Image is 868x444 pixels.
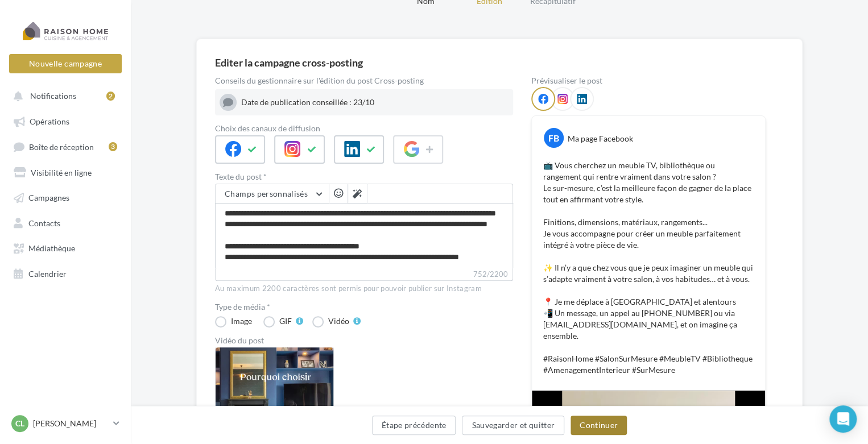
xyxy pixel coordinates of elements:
span: Calendrier [28,268,67,278]
span: Médiathèque [28,243,75,253]
a: Boîte de réception3 [7,136,124,157]
button: Étape précédente [372,416,456,435]
p: [PERSON_NAME] [33,418,109,429]
span: Visibilité en ligne [31,167,92,177]
div: Date de publication conseillée : 23/10 [241,97,509,108]
span: Contacts [28,218,60,227]
button: Notifications 2 [7,85,119,106]
div: GIF [279,317,292,325]
a: Contacts [7,212,124,233]
a: Campagnes [7,186,124,207]
div: Vidéo du post [215,337,513,345]
div: Editer la campagne cross-posting [215,57,363,68]
div: Vidéo [328,317,349,325]
a: Calendrier [7,263,124,283]
span: Champs personnalisés [225,189,308,198]
div: Ma page Facebook [568,133,633,144]
a: Visibilité en ligne [7,161,124,182]
div: Conseils du gestionnaire sur l'édition du post Cross-posting [215,77,513,85]
label: Type de média * [215,303,513,311]
button: Nouvelle campagne [9,54,122,73]
button: Continuer [571,416,627,435]
p: 📺 Vous cherchez un meuble TV, bibliothèque ou rangement qui rentre vraiment dans votre salon ? Le... [543,160,754,376]
span: Opérations [30,117,69,126]
div: 2 [106,92,115,101]
div: 3 [109,142,117,151]
div: Open Intercom Messenger [829,405,857,433]
a: Cl [PERSON_NAME] [9,413,122,434]
button: Sauvegarder et quitter [462,416,564,435]
a: Médiathèque [7,237,124,258]
button: Champs personnalisés [216,184,329,204]
div: Prévisualiser le post [531,77,766,85]
div: Image [231,317,252,325]
span: Campagnes [28,193,69,202]
span: Notifications [30,91,76,101]
label: Choix des canaux de diffusion [215,125,513,132]
label: Texte du post * [215,173,513,181]
label: 752/2200 [215,268,513,281]
span: Boîte de réception [29,142,94,151]
span: Cl [15,418,24,429]
div: FB [544,128,564,148]
div: Au maximum 2200 caractères sont permis pour pouvoir publier sur Instagram [215,284,513,294]
a: Opérations [7,110,124,131]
